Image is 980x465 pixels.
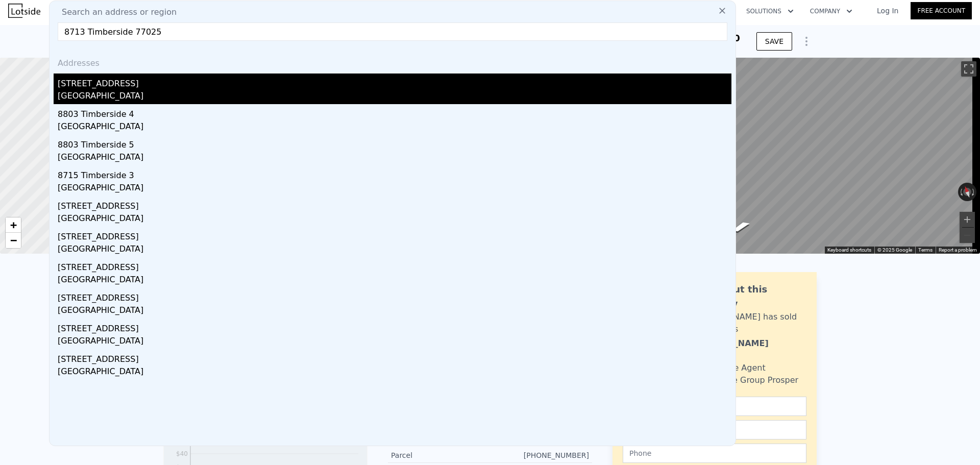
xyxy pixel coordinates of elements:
button: SAVE [756,32,792,51]
div: [GEOGRAPHIC_DATA] [58,212,731,227]
input: Enter an address, city, region, neighborhood or zip code [58,22,727,41]
a: Zoom out [6,233,21,248]
div: [GEOGRAPHIC_DATA] [58,335,731,349]
div: [GEOGRAPHIC_DATA] [58,274,731,288]
div: [GEOGRAPHIC_DATA] [58,243,731,257]
button: Rotate counterclockwise [958,183,964,201]
a: Zoom in [6,217,21,233]
button: Zoom in [960,212,975,227]
div: [STREET_ADDRESS] [58,349,731,365]
div: Ask about this property [693,282,806,311]
span: Search an address or region [54,6,177,18]
button: Rotate clockwise [971,183,977,201]
div: [PERSON_NAME] has sold 129 homes [693,311,806,335]
div: [GEOGRAPHIC_DATA] [58,304,731,319]
div: [STREET_ADDRESS] [58,74,731,90]
button: Show Options [796,31,817,52]
div: Addresses [54,49,731,74]
button: Solutions [738,2,802,20]
span: + [10,218,17,231]
span: © 2025 Google [877,247,912,253]
div: 8803 Timberside 4 [58,104,731,120]
button: Company [802,2,861,20]
div: [STREET_ADDRESS] [58,257,731,274]
div: [GEOGRAPHIC_DATA] [58,120,731,135]
div: [GEOGRAPHIC_DATA] [58,90,731,104]
tspan: $40 [176,450,188,457]
div: [GEOGRAPHIC_DATA] [58,182,731,196]
a: Terms (opens in new tab) [918,247,933,253]
a: Report a problem [939,247,977,253]
a: Log In [865,6,911,16]
a: Free Account [911,2,972,19]
div: [GEOGRAPHIC_DATA] [58,365,731,380]
input: Phone [623,444,806,463]
img: Lotside [8,4,40,18]
button: Keyboard shortcuts [827,247,871,254]
button: Zoom out [960,228,975,243]
div: Realty One Group Prosper [693,374,798,386]
div: [GEOGRAPHIC_DATA] [58,151,731,165]
div: [STREET_ADDRESS] [58,196,731,212]
button: Reset the view [961,182,974,202]
span: − [10,234,17,247]
div: 8715 Timberside 3 [58,165,731,182]
div: Parcel [391,450,490,460]
div: 8803 Timberside 5 [58,135,731,151]
div: [PHONE_NUMBER] [490,450,589,460]
div: [STREET_ADDRESS] [58,319,731,335]
div: [PERSON_NAME] Narayan [693,337,806,362]
div: [STREET_ADDRESS] [58,227,731,243]
div: [STREET_ADDRESS] [58,288,731,304]
button: Toggle fullscreen view [961,61,976,77]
